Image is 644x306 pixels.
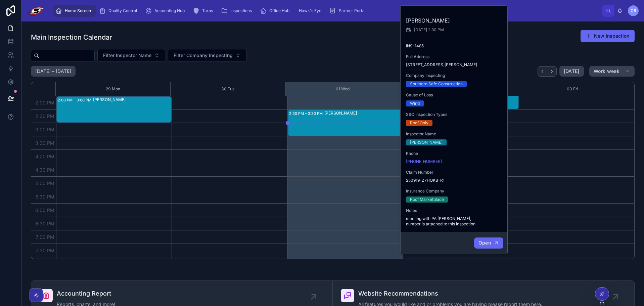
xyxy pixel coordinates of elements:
[406,62,503,68] span: [STREET_ADDRESS][PERSON_NAME]
[221,82,235,96] button: 30 Tue
[34,100,56,105] span: 2:00 PM
[269,8,289,13] span: Office Hub
[406,178,503,183] span: 250919-Z7HQKB-R1
[168,49,246,62] button: Select Button
[106,82,120,96] button: 29 Mon
[559,66,584,77] button: [DATE]
[410,120,428,126] div: Roof Only
[289,110,324,117] div: 2:30 PM – 3:30 PM
[34,248,56,253] span: 7:30 PM
[34,194,56,200] span: 5:30 PM
[410,196,444,203] div: Roof Marketplace
[406,43,503,49] span: INS-1485
[219,5,257,17] a: Inspections
[336,82,350,96] button: 01 Wed
[97,49,165,62] button: Select Button
[93,97,171,102] div: [PERSON_NAME]
[406,16,503,25] h2: [PERSON_NAME]
[299,8,321,13] span: Hawk's Eye
[34,234,56,240] span: 7:00 PM
[406,151,503,156] span: Phone
[288,110,403,136] div: 2:30 PM – 3:30 PM[PERSON_NAME]
[34,221,56,226] span: 6:30 PM
[339,8,366,13] span: Partner Portal
[154,8,185,13] span: Accounting Hub
[631,8,636,13] span: CB
[34,207,56,213] span: 6:00 PM
[27,5,45,16] img: App logo
[547,66,557,77] button: Next
[202,8,213,13] span: Tarps
[191,5,218,17] a: Tarps
[567,82,578,96] button: 03 Fri
[410,100,420,106] div: Wind
[474,237,503,249] button: Open
[406,54,503,59] span: Full Address
[34,127,56,132] span: 3:00 PM
[34,154,56,159] span: 4:00 PM
[406,112,503,117] span: SSC Inspection Types
[97,5,142,17] a: Quality Control
[57,96,171,123] div: 2:00 PM – 3:00 PM[PERSON_NAME]
[406,159,442,164] a: [PHONE_NUMBER]
[581,30,635,42] button: New Inspection
[53,5,96,17] a: Home Screen
[406,92,503,98] span: Cause of Loss
[478,240,491,246] span: Open
[103,52,151,59] span: Filter Inspector Name
[410,81,463,87] div: Southern Safe Construction
[57,289,115,298] span: Accounting Report
[34,113,56,119] span: 2:30 PM
[34,167,56,173] span: 4:30 PM
[143,5,189,17] a: Accounting Hub
[410,139,443,145] div: [PERSON_NAME]
[230,8,252,13] span: Inspections
[34,140,56,146] span: 3:30 PM
[295,5,326,17] a: Hawk's Eye
[538,66,547,77] button: Back
[406,73,503,78] span: Company Inspecting
[108,8,137,13] span: Quality Control
[174,52,233,59] span: Filter Company Inspecting
[327,5,370,17] a: Partner Portal
[406,131,503,137] span: Inspector Name
[406,216,503,227] span: meeting with PA [PERSON_NAME], number is attached to this inspection.
[406,188,503,194] span: Insurance Company
[406,208,503,213] span: Notes
[414,27,444,33] span: [DATE] 2:30 PM
[34,180,56,186] span: 5:00 PM
[258,5,294,17] a: Office Hub
[31,33,112,42] h1: Main Inspection Calendar
[358,289,542,298] span: Website Recommendations
[594,68,619,74] span: Work week
[564,68,580,74] span: [DATE]
[35,68,71,75] h2: [DATE] – [DATE]
[58,97,93,103] div: 2:00 PM – 3:00 PM
[324,111,402,116] div: [PERSON_NAME]
[406,170,503,175] span: Claim Number
[65,8,91,13] span: Home Screen
[50,3,602,18] div: scrollable content
[589,66,635,77] button: Work week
